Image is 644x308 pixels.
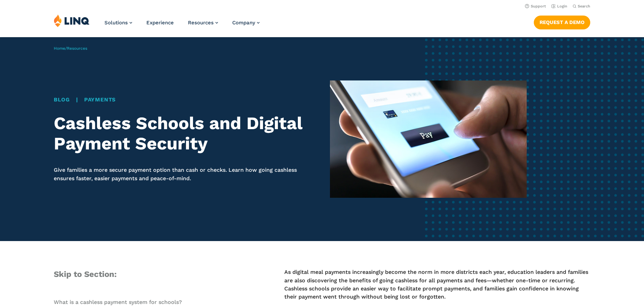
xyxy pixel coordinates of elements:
[54,46,87,51] span: /
[232,20,255,26] span: Company
[534,14,590,29] nav: Button Navigation
[573,4,590,9] button: Open Search Bar
[54,269,117,279] span: Skip to Section:
[104,20,128,26] span: Solutions
[84,96,116,103] a: Payments
[525,4,546,8] a: Support
[188,20,214,26] span: Resources
[330,80,527,198] img: Mobile phone screen showing cashless payment
[54,299,182,305] a: What is a cashless payment system for schools?
[146,20,174,26] a: Experience
[54,113,314,154] h1: Cashless Schools and Digital Payment Security
[284,268,590,301] p: As digital meal payments increasingly become the norm in more districts each year, education lead...
[104,20,132,26] a: Solutions
[54,96,70,103] a: Blog
[54,166,314,183] p: Give families a more secure payment option than cash or checks. Learn how going cashless ensures ...
[54,14,90,27] img: LINQ | K‑12 Software
[67,46,87,51] a: Resources
[54,46,65,51] a: Home
[54,96,314,104] div: |
[534,16,590,29] a: Request a Demo
[104,14,260,37] nav: Primary Navigation
[188,20,218,26] a: Resources
[232,20,260,26] a: Company
[551,4,567,8] a: Login
[578,4,590,8] span: Search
